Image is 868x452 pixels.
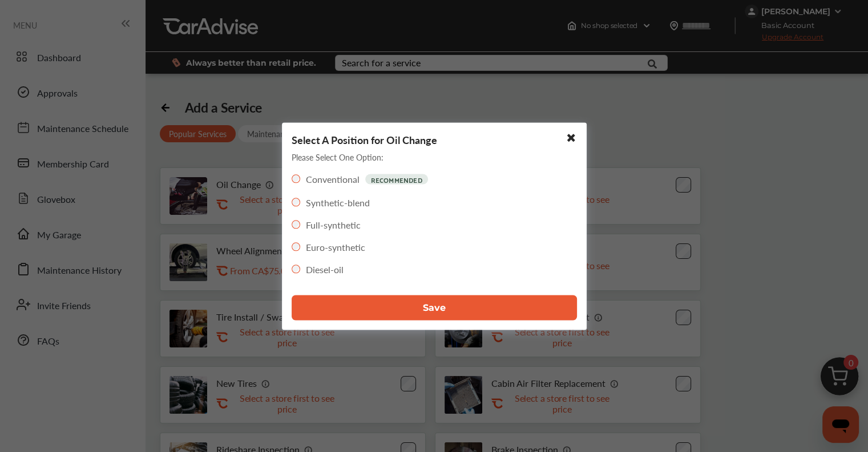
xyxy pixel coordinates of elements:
label: Full-synthetic [306,218,361,231]
button: Save [292,295,577,320]
p: Select A Position for Oil Change [292,132,437,146]
label: Diesel-oil [306,262,344,275]
span: Save [423,302,446,313]
p: Please Select One Option: [292,151,383,162]
label: Euro-synthetic [306,240,365,253]
label: Synthetic-blend [306,195,370,209]
label: Conventional [306,173,360,186]
p: RECOMMENDED [365,174,428,184]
